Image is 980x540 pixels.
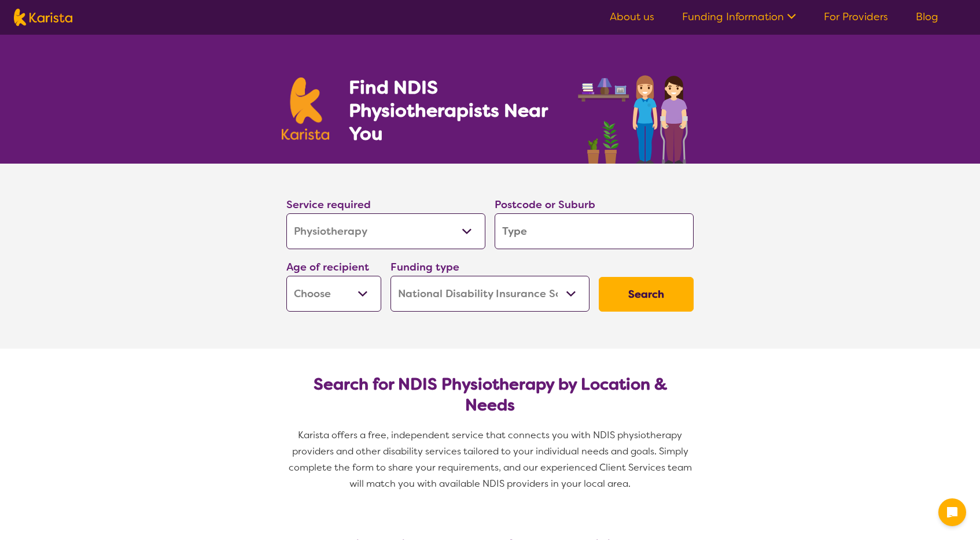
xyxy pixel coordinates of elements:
[282,427,698,492] p: Karista offers a free, independent service that connects you with NDIS physiotherapy providers an...
[390,260,459,274] label: Funding type
[296,374,684,416] h2: Search for NDIS Physiotherapy by Location & Needs
[286,198,371,212] label: Service required
[282,77,329,140] img: Karista logo
[286,260,369,274] label: Age of recipient
[349,76,563,145] h1: Find NDIS Physiotherapists Near You
[824,10,888,24] a: For Providers
[916,10,938,24] a: Blog
[574,62,698,164] img: physiotherapy
[610,10,654,24] a: About us
[682,10,796,24] a: Funding Information
[14,9,72,26] img: Karista logo
[599,277,694,312] button: Search
[495,198,595,212] label: Postcode or Suburb
[495,213,694,249] input: Type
